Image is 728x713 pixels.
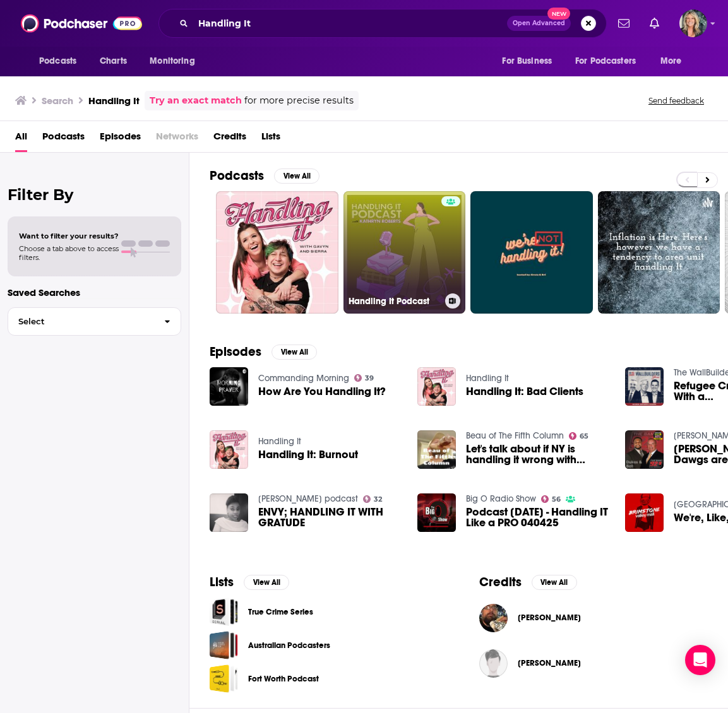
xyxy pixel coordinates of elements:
a: Fort Worth Podcast [248,672,319,686]
div: Search podcasts, credits, & more... [158,9,607,38]
span: Episodes [100,126,141,152]
a: EpisodesView All [210,344,317,360]
span: 56 [552,497,561,502]
h2: Podcasts [210,168,264,184]
a: 65 [569,432,589,440]
a: Credits [213,126,246,152]
img: User Profile [679,9,707,37]
a: 56 [541,495,561,503]
h3: Handling It Podcast [349,296,440,307]
a: 32 [363,495,383,503]
h3: Search [42,95,73,107]
button: open menu [567,49,654,73]
span: More [660,52,682,70]
button: Open AdvancedNew [507,16,571,31]
span: Monitoring [150,52,194,70]
a: Show notifications dropdown [645,13,664,34]
span: Podcast [DATE] - Handling IT Like a PRO 040425 [466,507,610,528]
button: View All [244,575,289,590]
span: 65 [580,433,588,439]
button: View All [532,575,577,590]
img: Let's talk about if NY is handling it wrong with Trump.... [417,430,456,469]
input: Search podcasts, credits, & more... [193,13,507,33]
h3: Handling It [88,95,140,107]
p: Saved Searches [8,286,181,298]
img: Handling It: Bad Clients [417,367,456,406]
button: View All [272,345,317,360]
img: Refugee Crisis, Handling it With a Biblical Worldview [625,367,664,406]
a: Handling It: Bad Clients [466,386,583,397]
a: Big O Radio Show [466,493,536,504]
span: Charts [100,52,127,70]
a: True Crime Series [210,598,238,626]
span: Networks [156,126,198,152]
img: We're, Like, Handling It [625,493,664,532]
a: Lists [261,126,280,152]
button: open menu [141,49,211,73]
a: ENVY; HANDLING IT WITH GRATUDE [258,507,402,528]
a: Let's talk about if NY is handling it wrong with Trump.... [466,444,610,465]
a: Charts [92,49,134,73]
img: Kirby Smart Says the Dawgs are "handling it" [625,430,664,469]
img: ENVY; HANDLING IT WITH GRATUDE [210,493,248,532]
a: ListsView All [210,574,289,590]
a: Itohan Iroro's podcast [258,493,358,504]
button: open menu [30,49,93,73]
img: Podchaser - Follow, Share and Rate Podcasts [21,11,142,35]
a: 39 [354,374,374,382]
h2: Credits [479,574,522,590]
button: open menu [652,49,698,73]
span: New [547,8,570,20]
button: View All [274,168,319,184]
a: Handling It [466,373,509,384]
button: Tim McRaeTim McRae [479,643,708,683]
span: Open Advanced [513,20,565,27]
a: Try an exact match [150,93,242,108]
a: True Crime Series [248,605,313,619]
span: Let's talk about if NY is handling it wrong with [PERSON_NAME].... [466,444,610,465]
a: Handling It: Burnout [258,449,358,460]
a: Tim McRae [518,658,581,668]
span: [PERSON_NAME] [518,613,581,623]
a: Australian Podcasters [210,631,238,659]
a: How Are You Handling It? [210,367,248,406]
a: Commanding Morning [258,373,349,384]
span: [PERSON_NAME] [518,658,581,668]
a: Fort Worth Podcast [210,664,238,693]
span: Choose a tab above to access filters. [19,244,119,262]
a: Podcast Friday - Handling IT Like a PRO 040425 [466,507,610,528]
span: All [15,126,27,152]
a: Australian Podcasters [248,639,330,652]
img: Tim McRae [479,649,508,678]
button: Select [8,307,181,336]
a: Podcasts [42,126,85,152]
button: open menu [493,49,568,73]
a: How Are You Handling It? [258,386,386,397]
button: Matt SlayerMatt Slayer [479,598,708,638]
a: Beau of The Fifth Column [466,430,564,441]
span: For Podcasters [575,52,636,70]
button: Show profile menu [679,9,707,37]
a: PodcastsView All [210,168,319,184]
img: Podcast Friday - Handling IT Like a PRO 040425 [417,493,456,532]
a: Handling It: Burnout [210,430,248,469]
span: for more precise results [244,93,354,108]
div: Open Intercom Messenger [685,645,715,675]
